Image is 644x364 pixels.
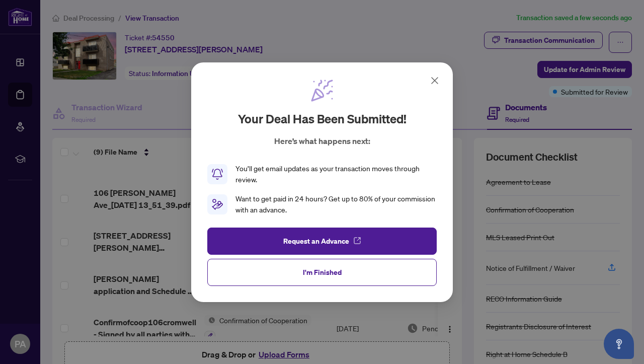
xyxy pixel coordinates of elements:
[207,227,437,254] button: Request an Advance
[283,233,349,249] span: Request an Advance
[274,135,370,147] p: Here’s what happens next:
[235,193,437,215] div: Want to get paid in 24 hours? Get up to 80% of your commission with an advance.
[604,329,634,359] button: Open asap
[235,163,437,185] div: You’ll get email updates as your transaction moves through review.
[238,111,407,127] h2: Your deal has been submitted!
[207,258,437,285] button: I'm Finished
[303,264,342,280] span: I'm Finished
